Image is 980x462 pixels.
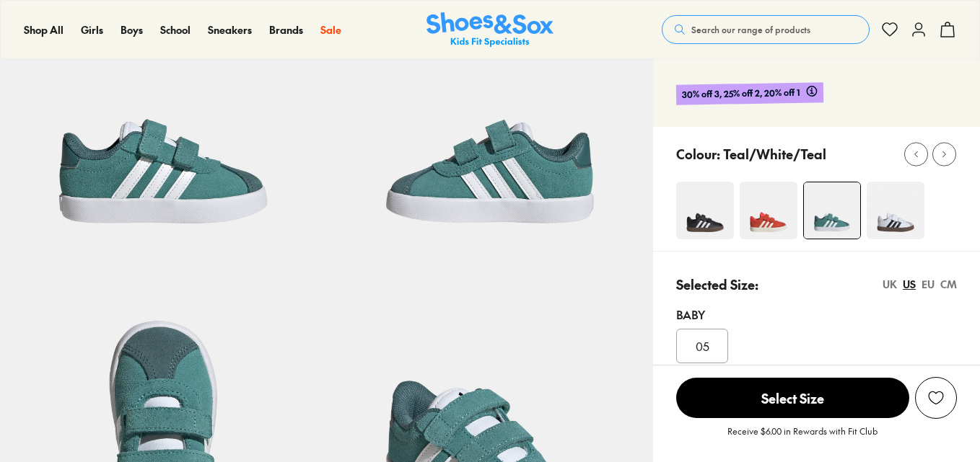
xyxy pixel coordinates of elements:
[867,182,924,239] img: 4-498573_1
[676,275,758,294] p: Selected Size:
[662,15,870,44] button: Search our range of products
[208,22,252,37] a: Sneakers
[320,22,341,37] a: Sale
[208,22,252,37] span: Sneakers
[426,12,554,48] img: SNS_Logo_Responsive.svg
[682,85,800,102] span: 30% off 3, 25% off 2, 20% off 1
[940,277,957,292] div: CM
[320,22,341,37] span: Sale
[121,22,143,37] a: Boys
[696,337,709,355] span: 05
[676,144,720,164] p: Colour:
[269,22,303,37] span: Brands
[727,425,878,450] p: Receive $6.00 in Rewards with Fit Club
[81,22,103,37] span: Girls
[676,182,734,239] img: 4-548031_1
[676,306,957,323] div: Baby
[24,22,64,37] a: Shop All
[676,377,909,419] button: Select Size
[915,377,957,419] button: Add to Wishlist
[121,22,143,37] span: Boys
[160,22,191,37] a: School
[723,144,826,164] p: Teal/White/Teal
[160,22,191,37] span: School
[691,23,810,36] span: Search our range of products
[426,12,554,48] a: Shoes & Sox
[804,182,860,239] img: 4-548220_1
[740,182,797,239] img: 4-524344_1
[24,22,64,37] span: Shop All
[922,277,935,292] div: EU
[676,378,909,418] span: Select Size
[883,277,897,292] div: UK
[269,22,303,37] a: Brands
[81,22,103,37] a: Girls
[903,277,916,292] div: US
